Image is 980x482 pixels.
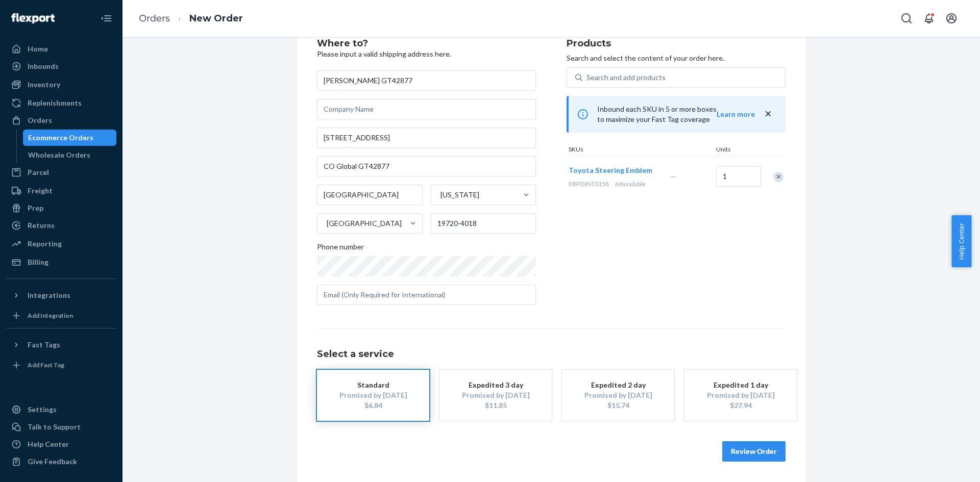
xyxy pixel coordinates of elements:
[562,370,674,421] button: Expedited 2 dayPromised by [DATE]$15.74
[6,419,116,435] a: Talk to Support
[951,215,971,267] button: Help Center
[28,203,43,213] div: Prep
[317,49,536,59] p: Please input a valid shipping address here.
[28,257,48,267] div: Billing
[577,390,659,400] div: Promised by [DATE]
[131,4,251,34] ol: breadcrumbs
[332,400,414,411] div: $6.84
[6,41,116,57] a: Home
[28,98,82,108] div: Replenishments
[317,370,429,421] button: StandardPromised by [DATE]$6.84
[763,109,773,119] button: close
[317,185,423,205] input: City
[6,183,116,199] a: Freight
[6,401,116,418] a: Settings
[317,349,786,360] h1: Select a service
[23,147,117,163] a: Wholesale Orders
[28,115,52,125] div: Orders
[6,308,116,324] a: Add Integration
[6,287,116,303] button: Integrations
[440,190,479,200] div: [US_STATE]
[684,370,797,421] button: Expedited 1 dayPromised by [DATE]$27.94
[670,172,676,181] span: —
[439,190,440,200] input: [US_STATE]
[28,422,81,432] div: Talk to Support
[6,112,116,129] a: Orders
[700,390,781,400] div: Promised by [DATE]
[11,13,55,23] img: Flexport logo
[6,77,116,93] a: Inventory
[6,164,116,181] a: Parcel
[577,400,659,411] div: $15.74
[6,236,116,252] a: Reporting
[317,39,536,49] h2: Where to?
[722,441,786,462] button: Review Order
[332,380,414,390] div: Standard
[317,128,536,148] input: Street Address
[714,145,760,156] div: Units
[28,44,48,54] div: Home
[6,453,116,470] button: Give Feedback
[773,172,783,182] div: Remove Item
[716,166,761,187] input: Quantity
[28,61,59,71] div: Inbounds
[6,58,116,74] a: Inbounds
[28,150,90,160] div: Wholesale Orders
[28,80,60,90] div: Inventory
[455,400,536,411] div: $11.85
[317,99,536,119] input: Company Name
[6,357,116,373] a: Add Fast Tag
[326,218,327,229] input: [GEOGRAPHIC_DATA]
[700,400,781,411] div: $27.94
[317,242,364,256] span: Phone number
[28,361,64,369] div: Add Fast Tag
[317,70,536,91] input: First & Last Name
[567,53,786,63] p: Search and select the content of your order here.
[717,109,755,119] button: Learn more
[6,200,116,216] a: Prep
[569,165,652,175] button: Toyota Steering Emblem
[327,218,402,229] div: [GEOGRAPHIC_DATA]
[577,380,659,390] div: Expedited 2 day
[6,254,116,270] a: Billing
[919,8,939,29] button: Open notifications
[28,311,73,320] div: Add Integration
[139,13,170,24] a: Orders
[28,404,57,415] div: Settings
[896,8,917,29] button: Open Search Box
[567,96,786,133] div: Inbound each SKU in 5 or more boxes to maximize your Fast Tag coverage
[23,130,117,146] a: Ecommerce Orders
[586,72,666,83] div: Search and add products
[6,337,116,353] button: Fast Tags
[28,340,60,350] div: Fast Tags
[28,456,77,467] div: Give Feedback
[941,8,962,29] button: Open account menu
[455,390,536,400] div: Promised by [DATE]
[569,180,609,188] span: EBPOINT0158
[28,220,55,231] div: Returns
[700,380,781,390] div: Expedited 1 day
[28,439,69,449] div: Help Center
[431,213,536,234] input: ZIP Code
[28,239,62,249] div: Reporting
[569,166,652,174] span: Toyota Steering Emblem
[28,186,53,196] div: Freight
[6,95,116,111] a: Replenishments
[455,380,536,390] div: Expedited 3 day
[28,290,70,300] div: Integrations
[189,13,243,24] a: New Order
[615,180,646,188] span: 69 available
[567,145,714,156] div: SKUs
[6,436,116,452] a: Help Center
[96,8,116,29] button: Close Navigation
[332,390,414,400] div: Promised by [DATE]
[28,167,49,177] div: Parcel
[567,39,786,49] h2: Products
[6,217,116,234] a: Returns
[439,370,552,421] button: Expedited 3 dayPromised by [DATE]$11.85
[28,133,93,143] div: Ecommerce Orders
[317,285,536,305] input: Email (Only Required for International)
[317,156,536,176] input: Street Address 2 (Optional)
